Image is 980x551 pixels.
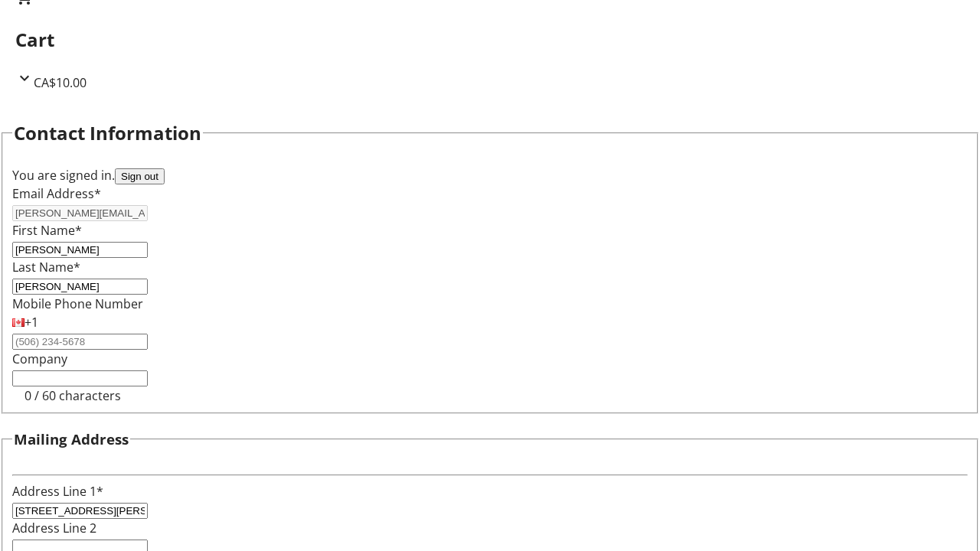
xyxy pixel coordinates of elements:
label: Address Line 2 [12,520,96,536]
tr-character-limit: 0 / 60 characters [24,387,121,404]
span: CA$10.00 [34,74,87,91]
label: Email Address* [12,185,101,202]
button: Sign out [115,168,165,184]
h2: Contact Information [14,119,201,147]
input: (506) 234-5678 [12,334,148,350]
h2: Cart [15,26,965,54]
label: First Name* [12,222,82,239]
label: Address Line 1* [12,483,103,500]
label: Last Name* [12,259,80,275]
label: Company [12,350,67,367]
input: Address [12,503,148,519]
label: Mobile Phone Number [12,295,143,312]
div: You are signed in. [12,166,968,184]
h3: Mailing Address [14,429,129,450]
